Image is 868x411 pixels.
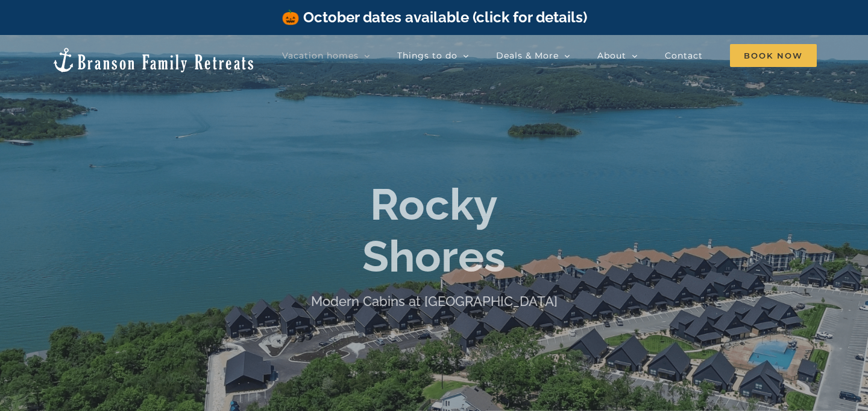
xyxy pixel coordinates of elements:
[397,43,469,68] a: Things to do
[730,43,817,68] a: Book Now
[496,43,570,68] a: Deals & More
[496,51,559,60] span: Deals & More
[597,43,638,68] a: About
[311,294,558,310] h4: Modern Cabins at [GEOGRAPHIC_DATA]
[397,51,458,60] span: Things to do
[730,44,817,67] span: Book Now
[282,43,817,68] nav: Main Menu
[597,51,626,60] span: About
[665,51,703,60] span: Contact
[282,51,359,60] span: Vacation homes
[281,8,587,26] a: 🎃 October dates available (click for details)
[362,179,506,282] b: Rocky Shores
[665,43,703,68] a: Contact
[51,46,256,74] img: Branson Family Retreats Logo
[282,43,370,68] a: Vacation homes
